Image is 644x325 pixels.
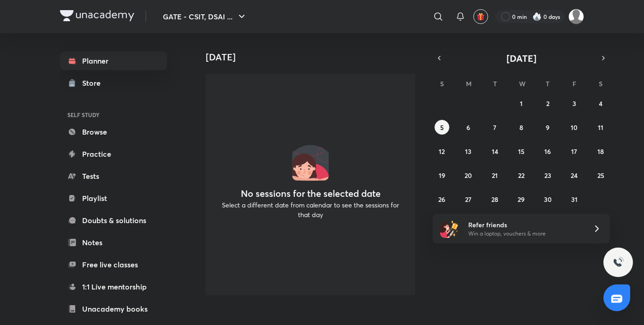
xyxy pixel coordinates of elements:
img: No events [292,144,329,181]
a: Company Logo [60,10,134,24]
a: Notes [60,233,167,252]
button: October 13, 2025 [461,144,476,159]
abbr: October 30, 2025 [544,195,552,204]
a: Unacademy books [60,300,167,318]
p: Select a different date from calendar to see the sessions for that day [217,200,404,219]
button: October 9, 2025 [540,120,555,135]
button: October 10, 2025 [567,120,582,135]
img: Company Logo [60,10,134,21]
button: October 16, 2025 [540,144,555,159]
abbr: October 25, 2025 [597,171,604,180]
button: October 3, 2025 [567,96,582,111]
abbr: Sunday [440,79,444,88]
button: October 6, 2025 [461,120,476,135]
div: Store [82,77,106,89]
button: October 20, 2025 [461,168,476,183]
abbr: October 2, 2025 [546,99,549,108]
button: October 24, 2025 [567,168,582,183]
span: [DATE] [507,52,537,65]
h4: No sessions for the selected date [241,188,381,199]
a: Playlist [60,189,167,207]
img: referral [440,219,459,238]
abbr: October 29, 2025 [518,195,525,204]
abbr: October 6, 2025 [466,123,470,132]
h6: SELF STUDY [60,107,167,123]
button: October 7, 2025 [488,120,502,135]
abbr: October 11, 2025 [598,123,603,132]
abbr: October 19, 2025 [439,171,445,180]
button: October 23, 2025 [540,168,555,183]
abbr: October 21, 2025 [492,171,498,180]
abbr: October 22, 2025 [518,171,525,180]
button: October 8, 2025 [514,120,529,135]
button: avatar [473,9,488,24]
img: Varsha Sharma [568,9,584,24]
button: October 28, 2025 [488,192,502,207]
button: October 5, 2025 [435,120,449,135]
button: October 26, 2025 [435,192,449,207]
abbr: October 3, 2025 [572,99,576,108]
abbr: October 28, 2025 [491,195,498,204]
button: October 21, 2025 [488,168,502,183]
abbr: October 20, 2025 [465,171,472,180]
button: October 15, 2025 [514,144,529,159]
abbr: Friday [572,79,576,88]
abbr: October 4, 2025 [599,99,602,108]
button: [DATE] [446,52,597,65]
a: Tests [60,167,167,185]
button: October 27, 2025 [461,192,476,207]
a: Free live classes [60,255,167,274]
a: Planner [60,52,167,70]
abbr: October 15, 2025 [518,147,525,156]
abbr: October 24, 2025 [571,171,578,180]
abbr: October 17, 2025 [571,147,577,156]
abbr: October 13, 2025 [465,147,471,156]
abbr: October 14, 2025 [492,147,498,156]
button: October 19, 2025 [435,168,449,183]
button: October 2, 2025 [540,96,555,111]
abbr: October 1, 2025 [520,99,523,108]
abbr: Saturday [599,79,602,88]
button: October 14, 2025 [488,144,502,159]
a: Practice [60,145,167,163]
abbr: Tuesday [493,79,497,88]
button: October 30, 2025 [540,192,555,207]
a: Store [60,74,167,92]
img: streak [532,12,542,21]
button: October 22, 2025 [514,168,529,183]
abbr: Monday [466,79,471,88]
button: October 18, 2025 [593,144,608,159]
abbr: October 16, 2025 [544,147,551,156]
button: October 1, 2025 [514,96,529,111]
button: October 25, 2025 [593,168,608,183]
img: avatar [477,12,485,21]
abbr: Wednesday [519,79,525,88]
a: Browse [60,123,167,141]
button: October 4, 2025 [593,96,608,111]
a: Doubts & solutions [60,211,167,230]
abbr: October 26, 2025 [438,195,445,204]
abbr: October 7, 2025 [493,123,496,132]
button: October 11, 2025 [593,120,608,135]
abbr: October 8, 2025 [519,123,523,132]
abbr: October 9, 2025 [546,123,549,132]
button: October 17, 2025 [567,144,582,159]
h4: [DATE] [206,52,423,63]
abbr: October 31, 2025 [571,195,578,204]
button: October 31, 2025 [567,192,582,207]
p: Win a laptop, vouchers & more [468,230,582,238]
button: October 29, 2025 [514,192,529,207]
button: October 12, 2025 [435,144,449,159]
abbr: Thursday [546,79,549,88]
abbr: October 27, 2025 [465,195,471,204]
img: ttu [613,257,624,268]
abbr: October 10, 2025 [571,123,578,132]
button: GATE - CSIT, DSAI ... [157,7,253,26]
h6: Refer friends [468,220,582,230]
abbr: October 23, 2025 [544,171,551,180]
abbr: October 18, 2025 [597,147,604,156]
abbr: October 12, 2025 [439,147,445,156]
abbr: October 5, 2025 [440,123,444,132]
a: 1:1 Live mentorship [60,278,167,296]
